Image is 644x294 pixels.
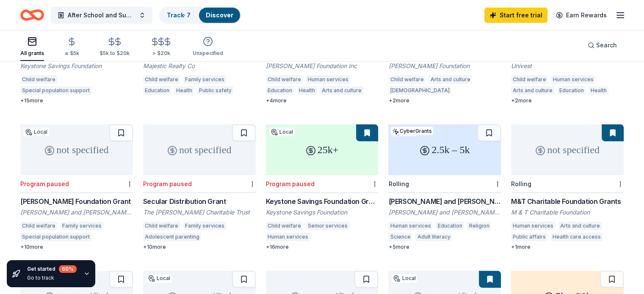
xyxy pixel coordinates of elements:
[511,208,624,217] div: M & T Charitable Foundation
[551,75,595,84] div: Human services
[20,62,133,70] div: Keystone Savings Foundation
[388,86,451,95] div: [DEMOGRAPHIC_DATA]
[61,222,103,230] div: Family services
[388,75,425,84] div: Child welfare
[388,222,432,230] div: Human services
[511,233,547,241] div: Public affairs
[20,180,69,187] div: Program paused
[143,86,171,95] div: Education
[415,233,452,241] div: Adult literacy
[197,86,233,95] div: Public safety
[59,265,77,273] div: 60 %
[20,124,133,175] div: not specified
[266,222,303,230] div: Child welfare
[511,124,624,175] div: not specified
[558,86,586,95] div: Education
[20,208,133,217] div: [PERSON_NAME] and [PERSON_NAME] Foundation
[143,75,180,84] div: Child welfare
[20,196,133,206] div: [PERSON_NAME] Foundation Grant
[266,97,379,104] div: + 4 more
[266,86,294,95] div: Education
[511,62,624,70] div: Univest
[391,127,433,135] div: CyberGrants
[269,128,295,136] div: Local
[266,75,303,84] div: Child welfare
[306,75,350,84] div: Human services
[388,62,501,70] div: [PERSON_NAME] Foundation
[484,8,547,23] a: Start free trial
[143,124,256,250] a: not specifiedProgram pausedSecular Distribution GrantThe [PERSON_NAME] Charitable TrustChild welf...
[143,208,256,217] div: The [PERSON_NAME] Charitable Trust
[266,208,379,217] div: Keystone Savings Foundation
[159,7,241,24] button: Track· 7Discover
[266,62,379,70] div: [PERSON_NAME] Foundation Inc
[388,244,501,250] div: + 5 more
[64,50,79,57] div: ≤ $5k
[388,97,501,104] div: + 2 more
[143,180,192,187] div: Program paused
[51,7,152,24] button: After School and Summer Program
[20,124,133,250] a: not specifiedLocalProgram paused[PERSON_NAME] Foundation Grant[PERSON_NAME] and [PERSON_NAME] Fou...
[511,196,624,206] div: M&T Charitable Foundation Grants
[20,244,133,250] div: + 10 more
[392,274,417,283] div: Local
[174,86,194,95] div: Health
[143,196,256,206] div: Secular Distribution Grant
[596,40,617,50] span: Search
[193,50,223,57] div: Unspecified
[266,124,379,175] div: 25k+
[511,124,624,250] a: not specifiedRollingM&T Charitable Foundation GrantsM & T Charitable FoundationHuman servicesArts...
[388,233,412,241] div: Science
[150,50,172,57] div: > $20k
[388,180,409,187] div: Rolling
[27,265,77,273] div: Get started
[143,233,201,241] div: Adolescent parenting
[100,50,130,57] div: $5k to $20k
[266,233,310,241] div: Human services
[20,33,44,61] button: All grants
[511,180,531,187] div: Rolling
[320,86,363,95] div: Arts and culture
[511,97,624,104] div: + 2 more
[20,86,91,95] div: Special population support
[297,86,317,95] div: Health
[20,50,44,57] div: All grants
[551,8,612,23] a: Earn Rewards
[511,86,554,95] div: Arts and culture
[20,222,57,230] div: Child welfare
[20,5,44,25] a: Home
[511,222,555,230] div: Human services
[20,75,57,84] div: Child welfare
[100,33,130,61] button: $5k to $20k
[24,128,49,136] div: Local
[388,124,501,250] a: 2.5k – 5kLocalCyberGrantsRolling[PERSON_NAME] and [PERSON_NAME] Foundation[PERSON_NAME] and [PERS...
[266,196,379,206] div: Keystone Savings Foundation Grant - Requests Above $25,000
[266,180,315,187] div: Program paused
[143,222,180,230] div: Child welfare
[183,222,226,230] div: Family services
[558,222,602,230] div: Arts and culture
[388,208,501,217] div: [PERSON_NAME] and [PERSON_NAME] Foundation
[146,274,172,283] div: Local
[143,62,256,70] div: Majestic Realty Co
[467,222,491,230] div: Religion
[428,75,472,84] div: Arts and culture
[388,124,501,175] div: 2.5k – 5k
[581,37,624,54] button: Search
[206,11,233,19] a: Discover
[193,33,223,61] button: Unspecified
[20,97,133,104] div: + 15 more
[143,244,256,250] div: + 10 more
[551,233,603,241] div: Health care access
[511,244,624,250] div: + 1 more
[167,11,191,19] a: Track· 7
[436,222,464,230] div: Education
[150,33,172,61] button: > $20k
[64,33,79,61] button: ≤ $5k
[68,10,135,20] span: After School and Summer Program
[511,75,548,84] div: Child welfare
[27,275,77,281] div: Go to track
[388,196,501,206] div: [PERSON_NAME] and [PERSON_NAME] Foundation
[183,75,226,84] div: Family services
[143,124,256,175] div: not specified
